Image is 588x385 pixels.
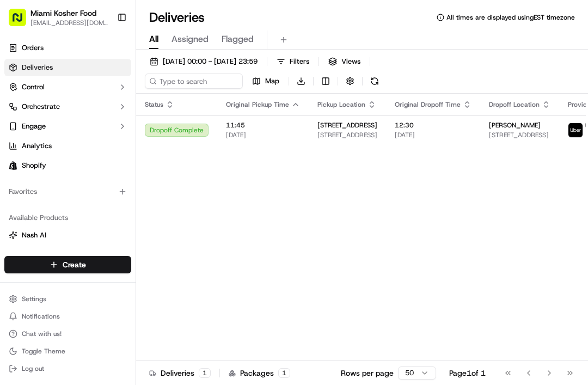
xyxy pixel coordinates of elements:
span: All [149,33,158,46]
span: Assigned [171,33,209,46]
span: Pickup Location [317,100,365,109]
span: Engage [22,121,46,131]
a: Nash AI [9,230,127,240]
button: Views [323,54,365,69]
div: 1 [199,368,211,378]
span: Original Pickup Time [226,100,289,109]
span: [DATE] [226,131,300,139]
span: [PERSON_NAME] [489,121,541,130]
button: Engage [4,118,131,135]
span: [DATE] 00:00 - [DATE] 23:59 [163,57,258,66]
span: Chat with us! [22,329,62,338]
span: Notifications [22,312,60,321]
span: Nash AI [22,230,46,240]
span: 12:30 [395,121,471,130]
div: Favorites [4,183,131,200]
button: [DATE] 00:00 - [DATE] 23:59 [145,54,262,69]
div: 1 [278,368,290,378]
span: Orchestrate [22,102,60,112]
span: All times are displayed using EST timezone [446,13,575,22]
button: Create [4,256,131,273]
button: Nash AI [4,227,131,244]
button: Map [247,74,284,89]
button: Log out [4,361,131,376]
a: Deliveries [4,59,131,76]
div: Packages [229,368,290,378]
span: Map [265,76,279,86]
button: Orchestrate [4,98,131,115]
span: Original Dropoff Time [395,100,461,109]
span: Toggle Theme [22,347,65,356]
button: Toggle Theme [4,344,131,359]
a: Analytics [4,137,131,155]
a: Orders [4,39,131,57]
span: Shopify [22,161,46,170]
button: Notifications [4,309,131,324]
span: Log out [22,364,44,373]
span: Filters [290,57,309,66]
span: Analytics [22,141,52,151]
button: Chat with us! [4,326,131,341]
div: Deliveries [149,368,211,378]
button: Refresh [367,74,382,89]
div: Available Products [4,209,131,227]
span: [DATE] [395,131,471,139]
button: Miami Kosher Food [30,8,96,19]
button: Control [4,78,131,96]
span: Settings [22,295,46,303]
input: Type to search [145,74,243,89]
p: Rows per page [341,368,394,378]
img: uber-new-logo.jpeg [568,123,583,137]
button: [EMAIL_ADDRESS][DOMAIN_NAME] [30,19,108,27]
div: Page 1 of 1 [449,368,486,378]
span: [STREET_ADDRESS] [317,131,377,139]
button: Filters [272,54,314,69]
span: 11:45 [226,121,300,130]
span: Views [341,57,360,66]
h1: Deliveries [149,9,205,26]
span: [STREET_ADDRESS] [489,131,550,139]
span: Create [63,259,86,270]
span: Deliveries [22,63,53,72]
span: Dropoff Location [489,100,540,109]
button: Settings [4,291,131,307]
img: Shopify logo [9,161,17,170]
span: Orders [22,43,44,53]
span: Status [145,100,163,109]
span: [STREET_ADDRESS] [317,121,377,130]
button: Miami Kosher Food[EMAIL_ADDRESS][DOMAIN_NAME] [4,4,113,30]
span: Flagged [222,33,254,46]
a: Shopify [4,157,131,174]
span: Control [22,82,45,92]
